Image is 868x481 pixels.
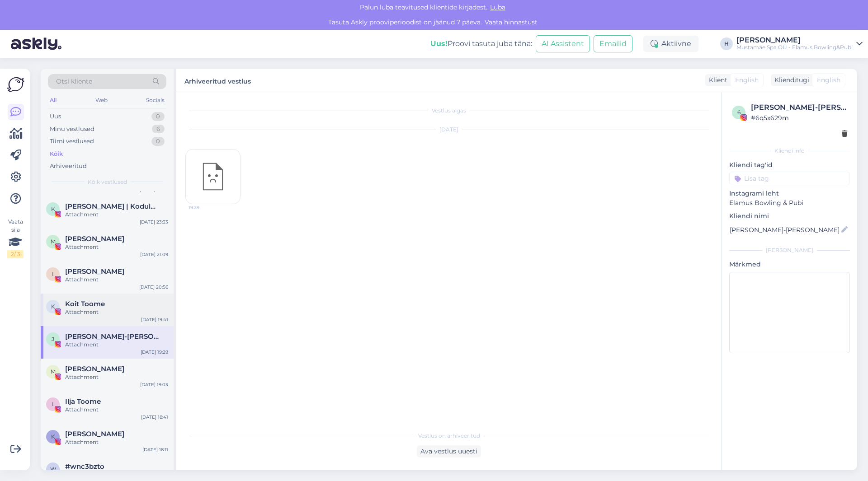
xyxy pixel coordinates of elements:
[142,446,168,453] div: [DATE] 18:11
[417,445,481,458] div: Ava vestlus uuesti
[185,107,712,115] div: Vestlus algas
[65,430,124,438] span: Kristiina Siirus
[185,126,712,134] div: [DATE]
[50,137,94,146] div: Tiimi vestlused
[482,18,540,26] a: Vaata hinnastust
[418,432,480,440] span: Vestlus on arhiveeritud
[56,77,92,86] span: Otsi kliente
[65,365,124,373] span: Marco Miller
[487,3,508,11] span: Luba
[51,368,56,375] span: M
[50,162,87,171] div: Arhiveeritud
[65,235,124,243] span: maie jaomaa
[730,225,840,235] input: Lisa nimi
[65,210,168,219] div: Attachment
[817,75,840,85] span: English
[184,74,251,86] label: Arhiveeritud vestlus
[7,218,24,258] div: Vaata siia
[88,178,127,186] span: Kõik vestlused
[735,75,759,85] span: English
[65,332,159,341] span: Janika Koch-Mäe
[430,39,448,48] b: Uus!
[729,160,850,170] p: Kliendi tag'id
[729,260,850,269] p: Märkmed
[736,37,863,51] a: [PERSON_NAME]Mustamäe Spa OÜ - Elamus Bowling&Pubi
[430,38,532,49] div: Proovi tasuta juba täna:
[50,125,94,134] div: Minu vestlused
[7,76,24,93] img: Askly Logo
[50,112,61,121] div: Uus
[52,401,54,407] span: I
[729,246,850,254] div: [PERSON_NAME]
[65,406,168,414] div: Attachment
[140,251,168,258] div: [DATE] 21:09
[751,102,847,113] div: [PERSON_NAME]-[PERSON_NAME]
[140,381,168,388] div: [DATE] 19:03
[48,94,58,106] div: All
[52,271,54,277] span: I
[51,303,55,310] span: K
[50,149,63,159] div: Kõik
[65,202,159,210] span: Kristi | Kodulehed ja veebidisain
[751,113,847,123] div: # 6q5x629m
[144,94,166,106] div: Socials
[643,36,698,52] div: Aktiivne
[65,300,105,308] span: Koit Toome
[536,35,590,52] button: AI Assistent
[139,284,168,290] div: [DATE] 20:56
[737,109,741,116] span: 6
[729,147,850,155] div: Kliendi info
[65,438,168,446] div: Attachment
[65,462,104,471] span: #wnc3bzto
[189,204,222,211] span: 19:29
[736,37,853,44] div: [PERSON_NAME]
[705,75,727,85] div: Klient
[729,211,850,221] p: Kliendi nimi
[141,316,168,323] div: [DATE] 19:41
[51,433,55,440] span: K
[152,125,165,134] div: 6
[50,466,56,472] span: w
[720,37,733,50] div: H
[151,137,165,146] div: 0
[7,250,24,258] div: 2 / 3
[65,308,168,316] div: Attachment
[771,75,809,85] div: Klienditugi
[65,267,124,276] span: Isabella Eigo
[94,94,109,106] div: Web
[65,341,168,349] div: Attachment
[65,276,168,284] div: Attachment
[151,112,165,121] div: 0
[736,44,853,51] div: Mustamäe Spa OÜ - Elamus Bowling&Pubi
[65,373,168,381] div: Attachment
[65,397,101,406] span: Ilja Toome
[141,349,168,355] div: [DATE] 19:29
[52,336,54,342] span: J
[594,35,632,52] button: Emailid
[729,198,850,208] p: Elamus Bowling & Pubi
[65,243,168,251] div: Attachment
[51,205,55,212] span: K
[729,189,850,198] p: Instagrami leht
[51,238,56,245] span: m
[729,172,850,185] input: Lisa tag
[141,414,168,420] div: [DATE] 18:41
[140,219,168,225] div: [DATE] 23:33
